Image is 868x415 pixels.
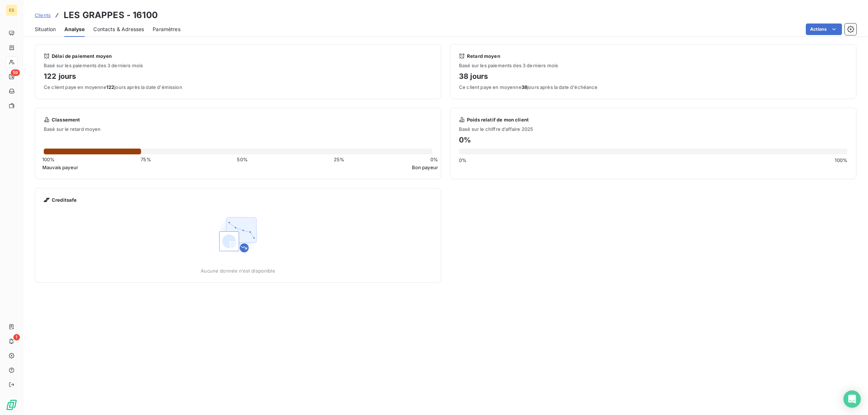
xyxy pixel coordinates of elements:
[42,164,78,170] span: Mauvais payeur
[35,26,56,33] span: Situation
[459,63,847,68] span: Basé sur les paiements des 3 derniers mois
[106,84,114,90] span: 122
[44,84,432,90] span: Ce client paye en moyenne jours après la date d'émission
[237,157,247,162] span: 50 %
[467,53,500,59] span: Retard moyen
[215,211,261,258] img: Empty state
[467,117,529,123] span: Poids relatif de mon client
[52,197,77,203] span: Creditsafe
[522,84,527,90] span: 38
[42,157,55,162] span: 100 %
[843,390,861,408] div: Open Intercom Messenger
[459,134,847,146] h4: 0 %
[6,399,17,411] img: Logo LeanPay
[141,157,151,162] span: 75 %
[35,126,441,132] span: Basé sur le retard moyen
[835,157,847,163] span: 100 %
[93,26,144,33] span: Contacts & Adresses
[44,70,432,82] h4: 122 jours
[459,157,467,163] span: 0 %
[35,12,51,19] a: Clients
[806,23,842,35] button: Actions
[52,117,80,123] span: Classement
[64,9,158,22] h3: LES GRAPPES - 16100
[459,84,847,90] span: Ce client paye en moyenne jours après la date d'échéance
[13,334,20,341] span: 1
[11,69,20,76] span: 59
[52,53,112,59] span: Délai de paiement moyen
[6,4,17,16] div: ES
[459,126,847,132] span: Basé sur le chiffre d’affaire 2025
[412,164,438,170] span: Bon payeur
[44,63,432,68] span: Basé sur les paiements des 3 derniers mois
[201,268,275,274] span: Aucune donnée n’est disponible
[334,157,344,162] span: 25 %
[153,26,180,33] span: Paramètres
[64,26,85,33] span: Analyse
[35,12,51,18] span: Clients
[430,157,438,162] span: 0 %
[459,70,847,82] h4: 38 jours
